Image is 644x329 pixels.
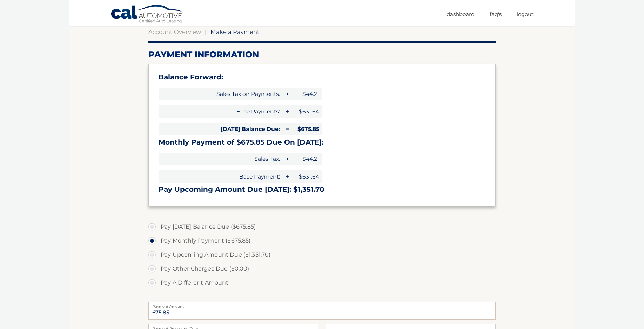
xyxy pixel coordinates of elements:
[148,302,496,308] label: Payment Amount
[148,276,496,290] label: Pay A Different Amount
[290,170,322,183] span: $631.64
[205,28,207,35] span: |
[148,262,496,276] label: Pay Other Charges Due ($0.00)
[210,28,260,35] span: Make a Payment
[148,49,496,60] h2: Payment Information
[283,105,290,118] span: +
[517,8,534,20] a: Logout
[159,123,283,135] span: [DATE] Balance Due:
[283,170,290,183] span: +
[148,28,201,35] a: Account Overview
[159,138,485,147] h3: Monthly Payment of $675.85 Due On [DATE]:
[148,234,496,248] label: Pay Monthly Payment ($675.85)
[148,248,496,262] label: Pay Upcoming Amount Due ($1,351.70)
[490,8,502,20] a: FAQ's
[283,153,290,165] span: +
[159,73,485,82] h3: Balance Forward:
[159,88,283,100] span: Sales Tax on Payments:
[290,153,322,165] span: $44.21
[283,88,290,100] span: +
[159,170,283,183] span: Base Payment:
[110,5,184,25] a: Cal Automotive
[148,220,496,234] label: Pay [DATE] Balance Due ($675.85)
[283,123,290,135] span: =
[290,88,322,100] span: $44.21
[148,302,496,320] input: Payment Amount
[290,105,322,118] span: $631.64
[290,123,322,135] span: $675.85
[447,8,475,20] a: Dashboard
[159,185,485,194] h3: Pay Upcoming Amount Due [DATE]: $1,351.70
[159,105,283,118] span: Base Payments:
[159,153,283,165] span: Sales Tax:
